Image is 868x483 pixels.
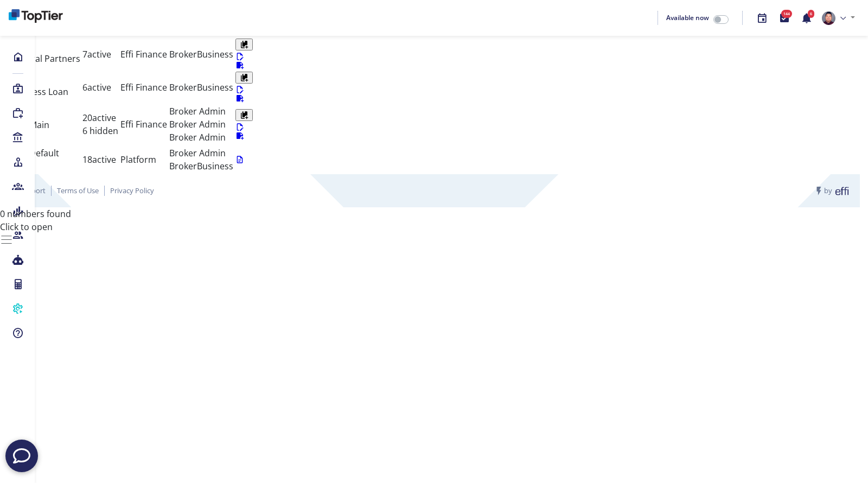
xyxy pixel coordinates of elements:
img: bd260d39-06d4-48c8-91ce-4964555bf2e4-638900413960370303.png [9,9,63,23]
a: Privacy Policy [110,186,154,195]
span: by [814,186,849,196]
span: 144 [781,10,792,18]
span: 6 [808,10,814,18]
img: e310ebdf-1855-410b-9d61-d1abdff0f2ad-637831748356285317.png [822,11,835,25]
span: Available now [666,13,709,22]
a: Terms of Use [57,186,99,195]
button: 144 [773,7,795,30]
button: 6 [795,7,818,30]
